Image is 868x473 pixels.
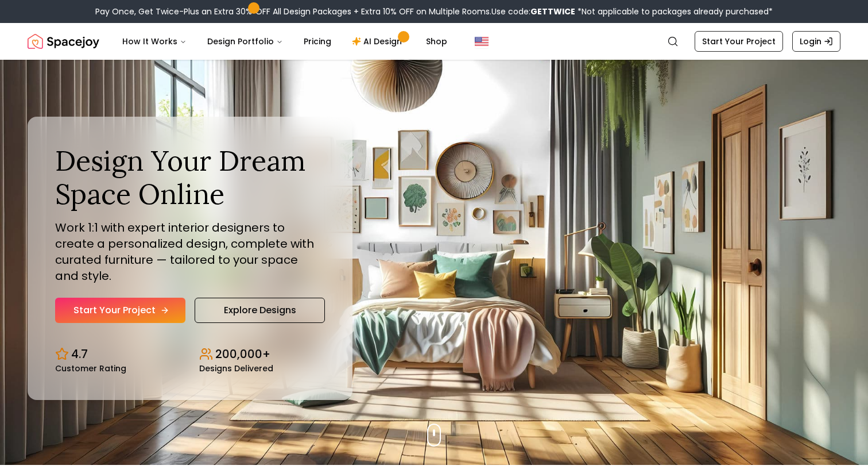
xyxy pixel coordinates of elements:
button: Design Portfolio [198,30,292,53]
button: How It Works [113,30,196,53]
span: *Not applicable to packages already purchased* [575,6,773,17]
span: Use code: [491,6,575,17]
p: 4.7 [71,346,88,362]
p: 200,000+ [215,346,270,362]
img: United States [475,34,489,48]
h1: Design Your Dream Space Online [55,144,325,210]
a: Shop [417,30,456,53]
p: Work 1:1 with expert interior designers to create a personalized design, complete with curated fu... [55,220,325,284]
a: Login [792,31,840,52]
div: Design stats [55,337,325,372]
b: GETTWICE [530,6,575,17]
small: Designs Delivered [199,364,273,372]
a: Start Your Project [55,298,185,323]
a: Spacejoy [28,30,99,53]
small: Customer Rating [55,364,126,372]
nav: Main [113,30,456,53]
a: AI Design [343,30,414,53]
img: Spacejoy Logo [28,30,99,53]
a: Pricing [294,30,340,53]
a: Start Your Project [695,31,783,52]
div: Pay Once, Get Twice-Plus an Extra 30% OFF All Design Packages + Extra 10% OFF on Multiple Rooms. [95,6,773,17]
nav: Global [28,23,840,60]
a: Explore Designs [195,298,325,323]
